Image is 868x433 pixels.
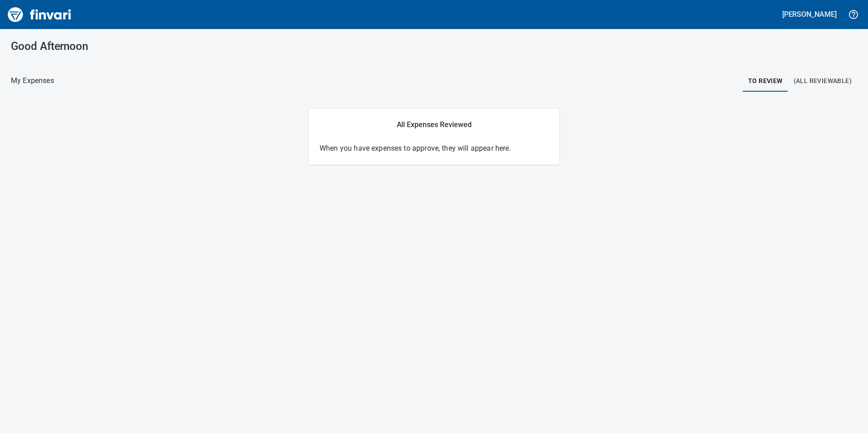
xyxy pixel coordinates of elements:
[794,75,852,87] span: (All Reviewable)
[11,75,54,86] nav: breadcrumb
[780,7,839,21] button: [PERSON_NAME]
[782,10,837,19] h5: [PERSON_NAME]
[320,120,548,129] h5: All Expenses Reviewed
[5,4,74,25] img: Finvari
[320,143,548,154] p: When you have expenses to approve, they will appear here.
[748,75,783,87] span: To Review
[11,75,54,86] p: My Expenses
[11,40,278,53] h3: Good Afternoon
